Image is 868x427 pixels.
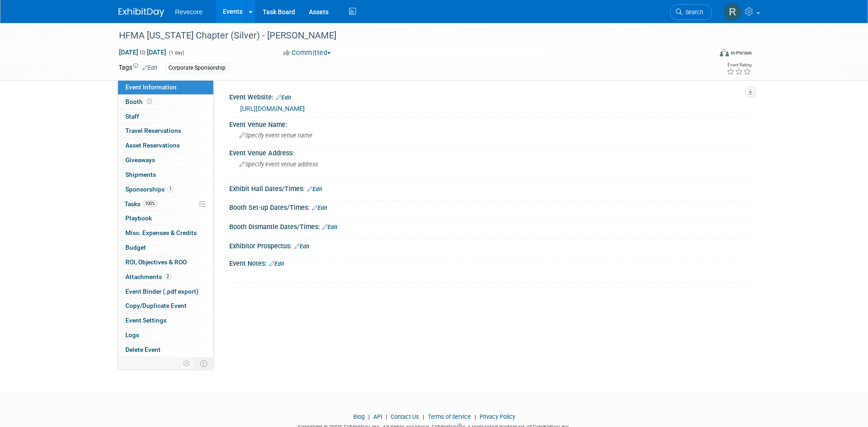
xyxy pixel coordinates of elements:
div: Event Venue Name: [229,118,750,129]
div: Corporate Sponsorship [166,63,228,73]
span: | [472,413,478,420]
a: Edit [307,186,322,192]
a: Edit [294,243,309,250]
a: Edit [269,261,284,267]
span: | [383,413,389,420]
a: Event Information [118,80,213,94]
span: Budget [125,244,146,251]
div: HFMA [US_STATE] Chapter (Silver) - [PERSON_NAME] [116,27,698,44]
span: Misc. Expenses & Credits [125,229,197,236]
img: Format-Inperson.png [720,49,729,56]
span: Booth not reserved yet [145,98,154,105]
span: 1 [167,186,174,192]
a: Giveaways [118,153,213,167]
a: Attachments2 [118,270,213,284]
a: Logs [118,328,213,342]
a: Budget [118,241,213,255]
span: to [138,49,147,56]
div: Event Venue Address: [229,146,750,158]
span: Event Settings [125,317,167,324]
span: Sponsorships [125,186,174,193]
span: Asset Reservations [125,142,180,149]
td: Toggle Event Tabs [194,357,213,369]
span: 2 [164,273,171,280]
a: Playbook [118,211,213,225]
span: | [421,413,426,420]
span: Copy/Duplicate Event [125,302,187,309]
a: Edit [322,224,337,230]
a: Sponsorships1 [118,182,213,197]
a: Delete Event [118,343,213,357]
span: Delete Event [125,346,161,353]
a: Search [670,4,712,20]
td: Personalize Event Tab Strip [179,357,195,369]
a: Edit [276,94,291,101]
div: Event Format [658,48,752,61]
span: Travel Reservations [125,127,181,134]
span: Staff [125,113,139,120]
a: ROI, Objectives & ROO [118,255,213,269]
a: Blog [353,413,365,420]
span: Playbook [125,214,152,222]
div: Event Rating [727,63,751,67]
a: Terms of Service [428,413,471,420]
img: ExhibitDay [119,8,164,17]
a: Booth [118,95,213,109]
div: Exhibitor Prospectus: [229,239,750,251]
span: | [366,413,372,420]
span: [DATE] [DATE] [119,48,167,56]
a: Misc. Expenses & Credits [118,226,213,240]
a: API [373,413,382,420]
span: Logs [125,331,139,339]
a: Shipments [118,168,213,182]
div: Booth Dismantle Dates/Times: [229,220,750,232]
button: Committed [280,48,334,58]
div: In-Person [730,49,752,56]
div: Exhibit Hall Dates/Times: [229,182,750,194]
a: Staff [118,109,213,124]
td: Tags [119,63,157,73]
div: Booth Set-up Dates/Times: [229,201,750,213]
a: Edit [312,205,327,211]
span: 100% [143,200,157,207]
div: Event Notes: [229,257,750,268]
span: Giveaways [125,156,155,164]
span: Specify event venue address [239,161,318,168]
a: Event Settings [118,313,213,328]
img: Rachael Sires [724,3,741,21]
a: Asset Reservations [118,138,213,153]
span: Specify event venue name [239,132,313,139]
a: Tasks100% [118,197,213,211]
a: Event Binder (.pdf export) [118,285,213,299]
div: Event Website: [229,90,750,102]
span: Event Information [125,83,177,91]
a: Travel Reservations [118,124,213,138]
a: Copy/Duplicate Event [118,299,213,313]
span: Tasks [124,200,157,208]
span: Booth [125,98,154,105]
span: (1 day) [168,50,184,56]
span: ROI, Objectives & ROO [125,258,187,266]
a: Contact Us [391,413,419,420]
span: Search [682,9,703,16]
a: Edit [142,65,157,71]
span: Attachments [125,273,171,280]
span: Shipments [125,171,156,178]
a: Privacy Policy [480,413,515,420]
a: [URL][DOMAIN_NAME] [240,105,305,112]
span: Revecore [175,8,203,16]
span: Event Binder (.pdf export) [125,288,199,295]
